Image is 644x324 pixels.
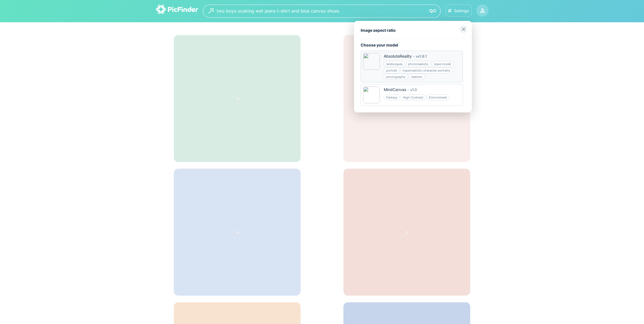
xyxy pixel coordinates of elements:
[408,74,425,80] div: realistic
[400,94,426,100] div: High Contrast
[406,61,431,67] div: photorealistic
[410,87,417,92] div: v 1.0
[406,87,410,92] div: -
[460,25,467,33] img: close-grey.svg
[412,53,416,59] div: -
[432,61,454,67] div: base model
[384,61,405,67] div: landscapes
[384,53,412,59] div: AbsoluteReality
[384,94,400,100] div: Fantasy
[384,67,400,73] div: portrait
[400,67,453,73] div: hyperrealistic character portraits
[384,87,406,92] div: MindCanvas
[363,53,380,70] img: 68361c9274fc8-1200x1509.jpg
[384,74,408,80] div: photography
[416,53,427,59] div: v v1.8.1
[426,94,449,100] div: Environment
[361,28,465,33] div: Image aspect ratio
[363,87,380,103] img: 6563a2d355b76-2048x2048.jpg
[361,42,465,48] div: Choose your model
